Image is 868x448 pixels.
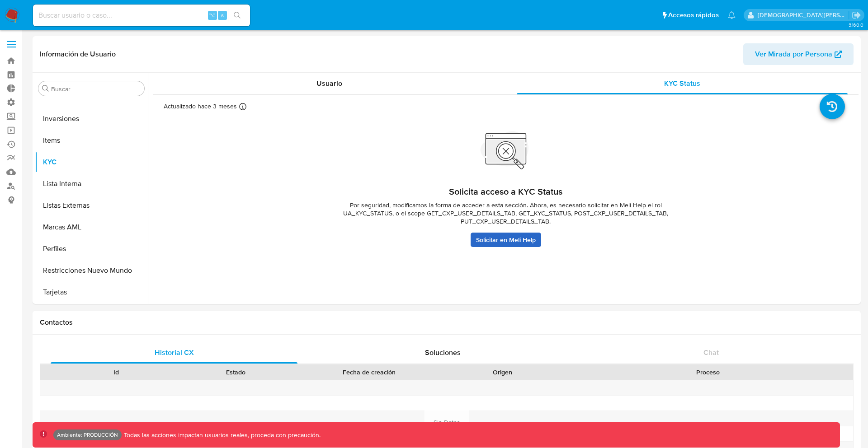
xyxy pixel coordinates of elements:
button: Perfiles [35,238,148,260]
p: Ambiente: PRODUCCIÓN [57,433,118,437]
p: jesus.vallezarante@mercadolibre.com.co [758,11,849,19]
button: Items [35,130,148,151]
h1: Información de Usuario [40,50,116,59]
div: Origen [449,368,556,377]
button: Inversiones [35,108,148,130]
button: Tarjetas [35,281,148,303]
button: Restricciones Nuevo Mundo [35,260,148,281]
span: ⌥ [209,11,216,19]
button: KYC [35,151,148,173]
h1: Contactos [40,318,854,327]
span: Usuario [316,78,342,89]
span: Ver Mirada por Persona [755,43,832,65]
span: Historial CX [155,347,194,358]
div: Proceso [569,368,847,377]
span: KYC Status [664,78,700,89]
button: Marcas AML [35,216,148,238]
span: s [221,11,224,19]
span: Accesos rápidos [668,10,719,20]
p: Actualizado hace 3 meses [164,102,237,111]
button: Buscar [42,85,49,92]
button: search-icon [228,9,246,22]
span: Soluciones [425,347,461,358]
button: Listas Externas [35,195,148,216]
span: Chat [703,347,719,358]
input: Buscar usuario o caso... [33,9,250,21]
div: Fecha de creación [302,368,436,377]
p: Todas las acciones impactan usuarios reales, proceda con precaución. [122,431,321,439]
a: Notificaciones [728,11,736,19]
div: Estado [182,368,289,377]
input: Buscar [51,85,141,93]
div: Id [62,368,170,377]
a: Salir [852,10,861,20]
button: Lista Interna [35,173,148,195]
button: Ver Mirada por Persona [743,43,854,65]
